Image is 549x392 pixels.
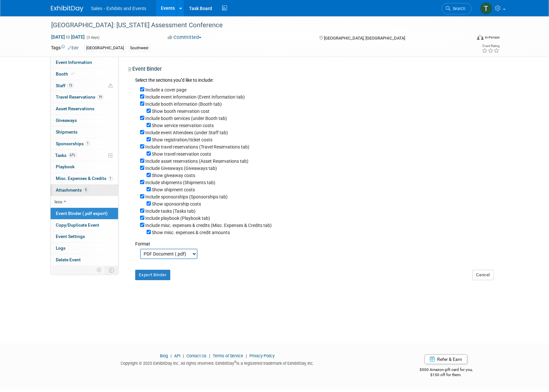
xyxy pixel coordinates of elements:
span: Tasks [55,153,77,158]
button: Export Binder [135,270,171,280]
span: 5 [83,187,88,192]
td: Tags [51,44,78,52]
button: Cancel [472,270,494,280]
a: Delete Event [51,254,118,266]
a: Misc. Expenses & Credits1 [51,173,118,184]
a: less [51,196,118,208]
a: Edit [68,46,78,50]
div: Copyright © 2025 ExhibitDay, Inc. All rights reserved. ExhibitDay is a registered trademark of Ex... [51,359,384,366]
span: Potential Scheduling Conflict -- at least one attendee is tagged in another overlapping event. [108,83,113,89]
label: Show misc. expenses & credit amounts [152,230,230,235]
div: Event Format [433,34,500,43]
i: Booth reservation complete [71,72,74,76]
span: 1 [85,141,90,146]
div: Event Rating [482,44,499,48]
a: Contact Us [186,353,207,358]
span: 67% [68,153,77,158]
span: (3 days) [86,35,100,40]
a: Travel Reservations19 [51,91,118,103]
label: Show sponsorship costs [152,201,201,207]
div: Select the sections you''d like to include: [135,77,494,84]
label: Include booth services (under Booth tab) [145,116,227,121]
span: Asset Reservations [56,106,94,111]
a: Tasks67% [51,150,118,161]
label: Include booth information (Booth tab) [145,101,222,107]
span: Event Settings [56,234,85,239]
a: Giveaways [51,115,118,126]
span: Event Information [56,60,92,65]
a: Playbook [51,161,118,172]
label: Show travel reservation costs [152,151,211,157]
label: Include a cover page [145,87,186,92]
a: Terms of Service [213,353,243,358]
label: Show shipment costs [152,187,195,192]
span: Attachments [56,187,88,193]
div: Event Binder [128,65,494,75]
label: Include asset reservations (Asset Reservations tab) [145,159,248,164]
span: Misc. Expenses & Credits [56,176,113,181]
div: Format [135,236,494,247]
a: Shipments [51,126,118,138]
label: Include event information (Event Information tab) [145,94,245,100]
span: less [54,199,62,204]
label: Show service reservation costs [152,123,214,128]
span: Event Binder (.pdf export) [56,211,108,216]
a: Event Binder (.pdf export) [51,208,118,219]
a: Sponsorships1 [51,138,118,149]
span: Playbook [56,164,75,169]
div: [GEOGRAPHIC_DATA]: [US_STATE] Assessment Conference [49,19,462,31]
span: Booth [56,71,76,77]
a: Attachments5 [51,184,118,196]
span: Search [450,6,465,11]
div: $150 off for them. [394,372,498,378]
span: 13 [67,83,74,88]
img: Terri Ballesteros [480,2,492,15]
span: Logs [56,245,66,251]
label: Show giveaway costs [152,173,195,178]
a: Search [442,3,471,14]
td: Toggle Event Tabs [105,266,118,274]
a: Blog [160,353,168,358]
label: Include playbook (Playbook tab) [145,216,210,221]
span: Delete Event [56,257,81,262]
span: Giveaways [56,118,77,123]
img: ExhibitDay [51,6,83,12]
label: Show booth reservation cost [152,109,209,114]
a: Event Information [51,57,118,68]
div: In-Person [484,35,500,40]
span: | [208,353,212,358]
span: Sponsorships [56,141,90,146]
a: Refer & Earn [424,354,467,364]
a: Privacy Policy [249,353,275,358]
button: Committed [165,34,204,41]
div: Southwest [128,45,150,52]
a: Asset Reservations [51,103,118,114]
span: | [244,353,248,358]
label: Include misc. expenses & credits (Misc. Expenses & Credits tab) [145,223,272,228]
span: Travel Reservations [56,94,103,100]
div: $500 Amazon gift card for you, [394,363,498,378]
span: 1 [108,176,113,181]
span: Staff [56,83,74,88]
span: Sales - Exhibits and Events [91,6,146,11]
a: Staff13 [51,80,118,91]
span: | [181,353,185,358]
label: Include travel reservations (Travel Reservations tab) [145,144,249,149]
sup: ® [234,360,236,364]
label: Include sponsorships (Sponsorships tab) [145,194,228,199]
a: Logs [51,243,118,254]
label: Include shipments (Shipments tab) [145,180,215,185]
span: Shipments [56,129,78,135]
span: to [65,34,71,40]
span: | [169,353,173,358]
div: [GEOGRAPHIC_DATA] [84,45,126,52]
td: Personalize Event Tab Strip [94,266,105,274]
label: Show registration/ticket costs [152,137,212,142]
a: API [174,353,180,358]
a: Booth [51,68,118,80]
label: Include tasks (Tasks tab) [145,208,196,214]
img: Format-Inperson.png [477,35,483,40]
span: [GEOGRAPHIC_DATA], [GEOGRAPHIC_DATA] [324,36,405,41]
span: [DATE] [DATE] [51,34,85,40]
label: Include Giveaways (Giveaways tab) [145,166,217,171]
